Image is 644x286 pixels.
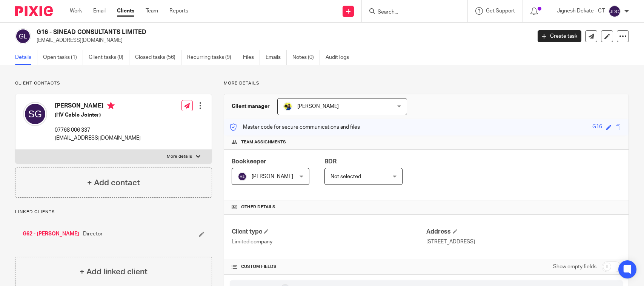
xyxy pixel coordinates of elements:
[377,9,445,16] input: Search
[15,209,212,215] p: Linked clients
[80,266,148,278] h4: + Add linked client
[83,230,103,238] span: Director
[238,172,247,181] img: svg%3E
[426,238,621,246] p: [STREET_ADDRESS]
[326,50,355,65] a: Audit logs
[117,7,134,15] a: Clients
[592,123,602,132] div: G16
[43,50,83,65] a: Open tasks (1)
[232,103,270,110] h3: Client manager
[15,80,212,86] p: Client contacts
[15,50,37,65] a: Details
[55,102,141,111] h4: [PERSON_NAME]
[241,204,275,210] span: Other details
[15,6,53,16] img: Pixie
[87,177,140,189] h4: + Add contact
[23,102,47,126] img: svg%3E
[15,28,31,44] img: svg%3E
[232,228,426,236] h4: Client type
[538,30,581,42] a: Create task
[93,7,106,15] a: Email
[557,7,605,15] p: Jignesh Dekate - CT
[283,102,292,111] img: Bobo-Starbridge%201.jpg
[252,174,293,179] span: [PERSON_NAME]
[55,126,141,134] p: 07768 006 337
[187,50,237,65] a: Recurring tasks (9)
[426,228,621,236] h4: Address
[232,264,426,270] h4: CUSTOM FIELDS
[135,50,181,65] a: Closed tasks (56)
[297,104,339,109] span: [PERSON_NAME]
[167,154,192,160] p: More details
[241,139,286,145] span: Team assignments
[89,50,129,65] a: Client tasks (0)
[230,123,360,131] p: Master code for secure communications and files
[169,7,188,15] a: Reports
[23,230,79,238] a: G62 - [PERSON_NAME]
[37,28,428,36] h2: G16 - SINEAD CONSULTANTS LIMITED
[553,263,596,271] label: Show empty fields
[330,174,361,179] span: Not selected
[146,7,158,15] a: Team
[55,111,141,119] h5: (HV Cable Jointer)
[232,158,266,165] span: Bookkeeper
[609,5,621,17] img: svg%3E
[292,50,320,65] a: Notes (0)
[486,8,515,14] span: Get Support
[70,7,82,15] a: Work
[266,50,287,65] a: Emails
[232,238,426,246] p: Limited company
[224,80,629,86] p: More details
[37,37,526,44] p: [EMAIL_ADDRESS][DOMAIN_NAME]
[324,158,337,165] span: BDR
[243,50,260,65] a: Files
[107,102,115,109] i: Primary
[55,134,141,142] p: [EMAIL_ADDRESS][DOMAIN_NAME]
